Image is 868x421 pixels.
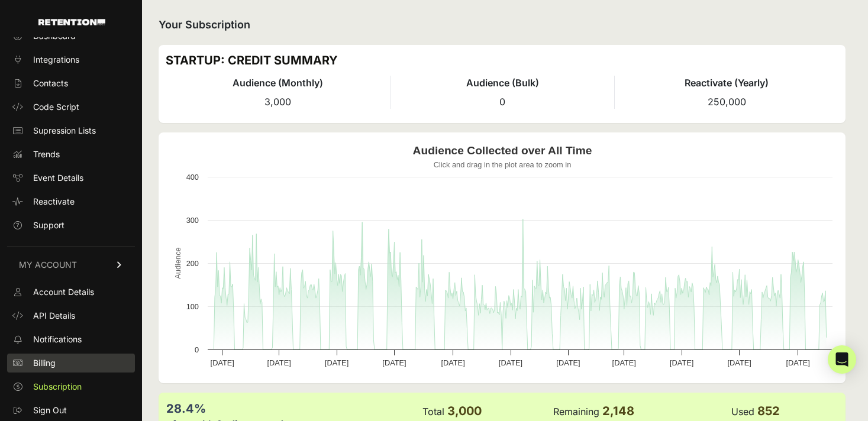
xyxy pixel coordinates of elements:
a: Notifications [7,330,135,349]
span: Contacts [33,77,68,89]
span: 852 [757,404,780,418]
span: Notifications [33,333,82,345]
text: [DATE] [267,358,291,367]
span: API Details [33,310,75,322]
text: [DATE] [211,358,234,367]
a: Event Details [7,169,135,187]
a: Contacts [7,74,135,93]
text: [DATE] [728,358,751,367]
span: Reactivate [33,196,75,208]
text: 0 [195,345,199,354]
h2: Your Subscription [159,17,846,33]
span: Event Details [33,172,83,184]
text: [DATE] [670,358,693,367]
h4: Audience (Bulk) [391,76,614,90]
span: 0 [499,96,505,108]
span: Account Details [33,286,94,298]
a: Reactivate [7,192,135,211]
text: [DATE] [499,358,522,367]
span: Code Script [33,101,79,113]
label: Used [731,406,754,417]
span: 250,000 [708,96,746,108]
svg: Audience Collected over All Time [166,140,838,376]
a: MY ACCOUNT [7,247,135,283]
span: Billing [33,357,56,369]
text: [DATE] [325,358,349,367]
text: 300 [186,216,199,225]
text: 100 [186,302,199,311]
text: Audience [173,247,182,278]
img: Retention.com [38,19,105,25]
a: Integrations [7,50,135,69]
a: Account Details [7,283,135,302]
a: Billing [7,354,135,373]
span: Trends [33,148,60,160]
text: Audience Collected over All Time [413,144,592,157]
a: Supression Lists [7,121,135,140]
text: Click and drag in the plot area to zoom in [434,160,572,169]
label: Remaining [553,406,599,417]
a: Trends [7,145,135,164]
h4: Audience (Monthly) [166,76,390,90]
span: 3,000 [264,96,291,108]
text: [DATE] [786,358,810,367]
text: 200 [186,259,199,268]
a: Code Script [7,98,135,116]
span: Sign Out [33,404,67,416]
a: Subscription [7,377,135,396]
text: 400 [186,173,199,182]
span: 2,148 [602,404,634,418]
h4: Reactivate (Yearly) [615,76,838,90]
text: [DATE] [382,358,406,367]
text: [DATE] [441,358,464,367]
span: Integrations [33,54,79,66]
text: [DATE] [556,358,580,367]
a: Support [7,216,135,235]
span: MY ACCOUNT [19,259,77,271]
span: Supression Lists [33,125,96,137]
span: Support [33,219,64,231]
a: Sign Out [7,401,135,420]
span: 3,000 [447,404,482,418]
span: Subscription [33,381,82,393]
text: [DATE] [612,358,636,367]
div: 28.4% [166,400,421,417]
div: Open Intercom Messenger [828,345,856,374]
label: Total [422,406,444,417]
a: API Details [7,306,135,325]
h3: STARTUP: CREDIT SUMMARY [166,52,838,69]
